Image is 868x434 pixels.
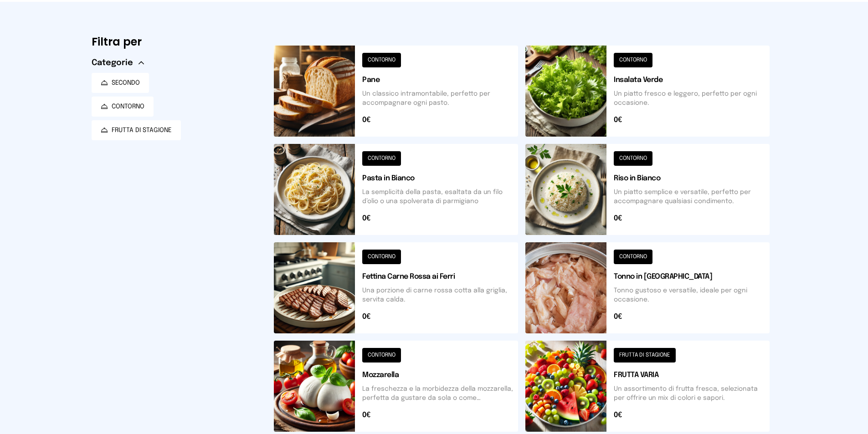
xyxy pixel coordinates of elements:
button: FRUTTA DI STAGIONE [92,120,181,140]
h6: Filtra per [92,35,259,49]
button: Categorie [92,56,144,69]
span: FRUTTA DI STAGIONE [112,126,172,135]
span: CONTORNO [112,102,144,111]
span: SECONDO [112,78,140,87]
button: CONTORNO [92,97,154,117]
span: Categorie [92,56,133,69]
button: SECONDO [92,73,149,93]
